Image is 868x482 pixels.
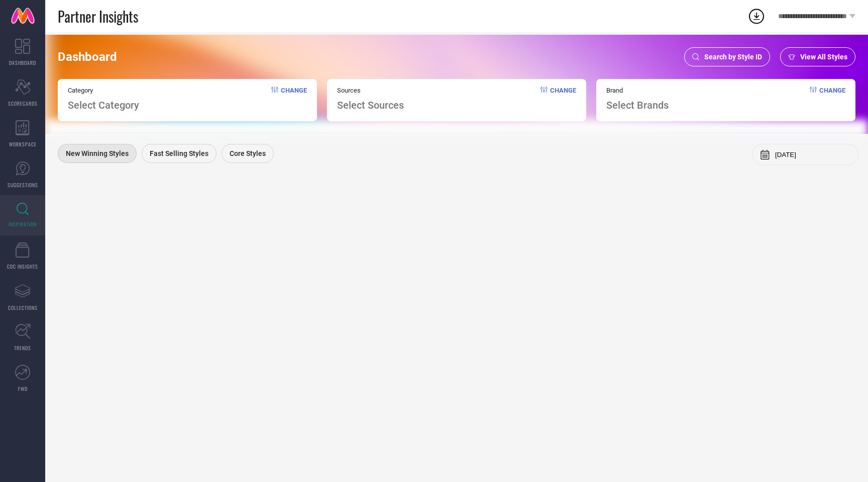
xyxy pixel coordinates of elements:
span: Category [68,87,139,94]
span: CDC INSIGHTS [7,263,38,270]
span: Dashboard [58,50,117,64]
span: WORKSPACE [9,140,37,148]
span: Search by Style ID [704,53,762,61]
span: Change [819,87,845,111]
span: Change [550,87,576,111]
span: COLLECTIONS [8,304,38,311]
span: FWD [18,385,28,392]
span: Fast Selling Styles [150,149,208,157]
span: SUGGESTIONS [8,181,38,189]
span: Partner Insights [58,6,138,27]
span: Select Category [68,99,139,111]
span: Brand [606,87,669,94]
span: TRENDS [14,344,31,352]
input: Select month [775,151,850,158]
span: Core Styles [230,149,266,157]
div: Open download list [747,7,766,25]
span: INSPIRATION [9,220,37,228]
span: Select Sources [337,99,404,111]
span: DASHBOARD [9,59,36,66]
span: SCORECARDS [8,100,38,107]
span: New Winning Styles [66,149,129,157]
span: Select Brands [606,99,669,111]
span: Change [281,87,307,111]
span: Sources [337,87,404,94]
span: View All Styles [800,53,847,61]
